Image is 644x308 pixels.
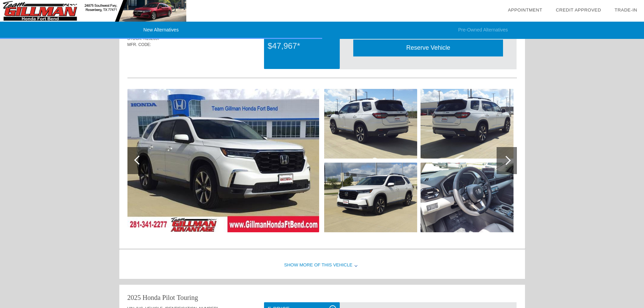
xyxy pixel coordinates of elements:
[127,89,319,232] img: c64cd3cb95f24f319491313a6bdb3a03.jpg
[268,37,336,55] div: $47,967*
[556,7,601,13] a: Credit Approved
[421,89,514,159] img: 09c0e52c387f44af806eb2b849fdf559.jpg
[421,163,514,232] img: 43e311b191e34f7ca1ee79d733829b94.jpg
[508,7,542,13] a: Appointment
[324,163,417,232] img: c53d2fcfa2294f628be2cf860a08413c.jpg
[615,7,637,13] a: Trade-In
[119,252,525,279] div: Show More of this Vehicle
[127,58,517,69] div: Quoted on [DATE] 9:16:50 PM
[353,40,503,56] div: Reserve Vehicle
[127,293,175,302] div: 2025 Honda Pilot
[127,42,151,47] span: MFR. CODE:
[177,293,198,302] div: Touring
[324,89,417,159] img: 2bf4921e485b4673acce495ad5c5f83c.jpg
